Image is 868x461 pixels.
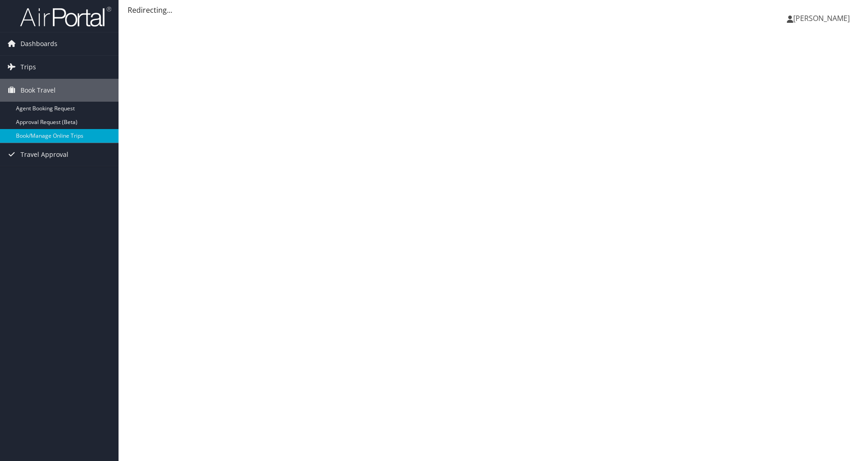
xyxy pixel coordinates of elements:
[21,56,36,78] span: Trips
[128,5,859,16] div: Redirecting...
[21,79,56,102] span: Book Travel
[793,13,850,23] span: [PERSON_NAME]
[21,143,68,166] span: Travel Approval
[21,32,57,55] span: Dashboards
[20,6,111,27] img: airportal-logo.png
[787,5,859,32] a: [PERSON_NAME]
